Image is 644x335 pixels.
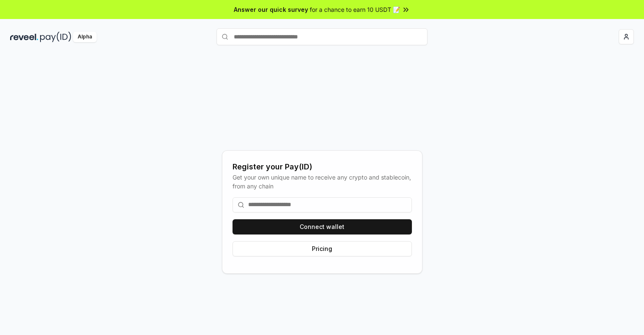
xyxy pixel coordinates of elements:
span: Answer our quick survey [234,5,308,14]
div: Register your Pay(ID) [233,161,412,173]
div: Alpha [73,32,97,42]
span: for a chance to earn 10 USDT 📝 [310,5,400,14]
div: Get your own unique name to receive any crypto and stablecoin, from any chain [233,173,412,191]
img: pay_id [40,32,71,42]
img: reveel_dark [10,32,38,42]
button: Pricing [233,241,412,256]
button: Connect wallet [233,219,412,234]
